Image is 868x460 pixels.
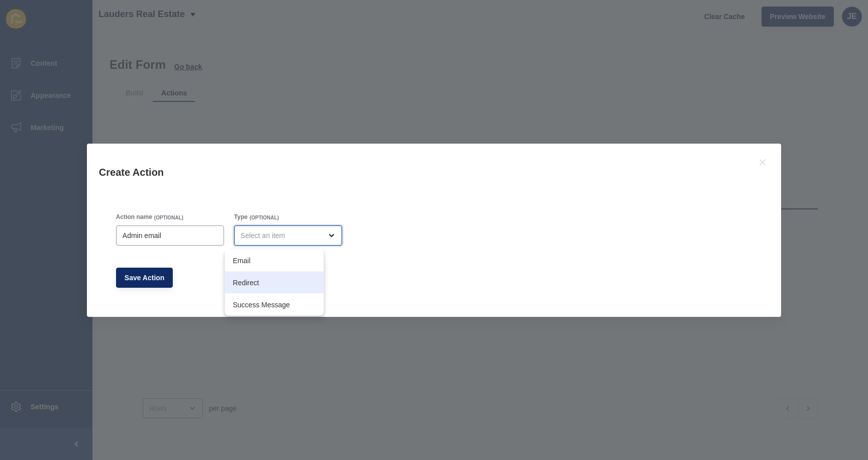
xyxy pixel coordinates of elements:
[234,225,342,246] div: close menu
[116,268,173,288] button: Save Action
[233,278,316,288] span: Redirect
[234,213,248,221] label: Type
[116,213,152,221] label: Action name
[250,214,279,221] span: (OPTIONAL)
[99,166,744,179] h1: Create Action
[125,273,165,283] span: Save Action
[233,300,316,310] span: Success Message
[233,256,316,266] span: Email
[154,214,183,221] span: (OPTIONAL)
